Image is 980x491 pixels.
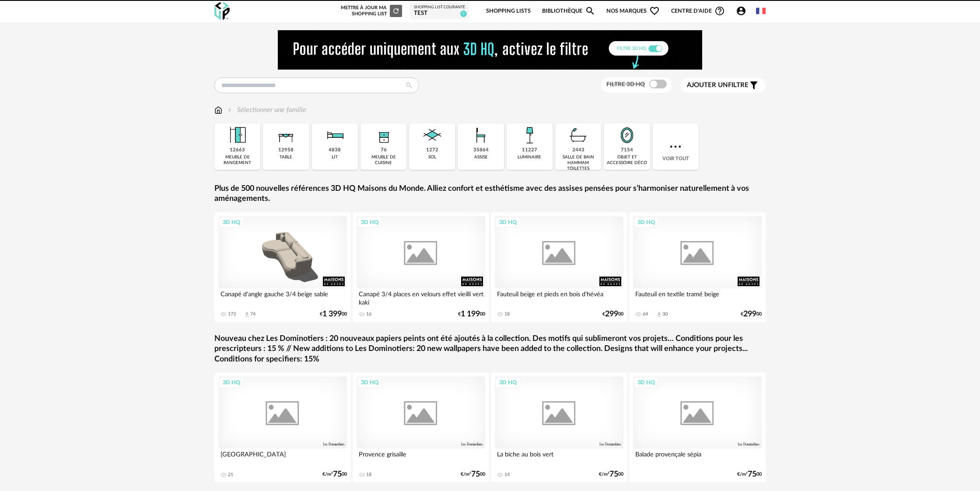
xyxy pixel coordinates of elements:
img: Meuble%20de%20rangement.png [226,123,249,147]
a: 3D HQ Canapé 3/4 places en velours effet vieilli vert kaki 16 €1 19900 [353,212,489,322]
div: Mettre à jour ma Shopping List [339,5,402,17]
div: € 00 [741,311,762,317]
div: table [280,154,292,160]
div: 12663 [230,147,245,154]
img: Salle%20de%20bain.png [567,123,590,147]
div: €/m² 00 [737,471,762,477]
img: svg+xml;base64,PHN2ZyB3aWR0aD0iMTYiIGhlaWdodD0iMTciIHZpZXdCb3g9IjAgMCAxNiAxNyIgZmlsbD0ibm9uZSIgeG... [214,105,222,115]
span: Account Circle icon [736,6,750,16]
a: 3D HQ Balade provençale sépia €/m²7500 [629,372,766,482]
div: lit [332,154,338,160]
div: 14 [504,472,510,478]
div: 16 [366,311,371,317]
span: Filtre 3D HQ [606,81,645,88]
div: 3D HQ [495,217,521,228]
a: 3D HQ La biche au bois vert 14 €/m²7500 [491,372,627,482]
div: 3D HQ [357,377,382,388]
div: €/m² 00 [599,471,623,477]
img: Miroir.png [615,123,639,147]
div: sol [428,154,436,160]
div: Voir tout [653,123,699,170]
div: €/m² 00 [461,471,485,477]
div: 2443 [572,147,584,154]
div: Fauteuil beige et pieds en bois d'hévéa [495,288,623,306]
div: 18 [504,311,510,317]
div: La biche au bois vert [495,449,623,466]
span: Filter icon [749,80,759,91]
div: 3D HQ [357,217,382,228]
div: salle de bain hammam toilettes [558,154,598,172]
img: svg+xml;base64,PHN2ZyB3aWR0aD0iMTYiIGhlaWdodD0iMTYiIHZpZXdCb3g9IjAgMCAxNiAxNiIgZmlsbD0ibm9uZSIgeG... [226,105,233,115]
span: 299 [743,311,756,317]
img: Luminaire.png [518,123,541,147]
span: Help Circle Outline icon [714,6,725,16]
div: € 00 [602,311,623,317]
span: Refresh icon [392,8,400,13]
img: Sol.png [420,123,444,147]
div: 35864 [473,147,489,154]
img: fr [756,6,766,16]
div: luminaire [518,154,541,160]
div: 4838 [329,147,341,154]
div: € 00 [320,311,347,317]
a: 3D HQ [GEOGRAPHIC_DATA] 21 €/m²7500 [214,372,351,482]
button: Ajouter unfiltre Filter icon [680,78,766,93]
span: Download icon [244,311,250,318]
div: Fauteuil en textile tramé beige [633,288,762,306]
div: 3D HQ [219,217,244,228]
span: Centre d'aideHelp Circle Outline icon [671,6,725,16]
div: € 00 [458,311,485,317]
a: 3D HQ Canapé d'angle gauche 3/4 beige sable 173 Download icon 74 €1 39900 [214,212,351,322]
div: 3D HQ [495,377,521,388]
div: 74 [250,311,255,317]
div: Shopping List courante [414,5,465,10]
div: 18 [366,472,371,478]
div: 173 [228,311,236,317]
span: 1 399 [322,311,342,317]
div: 21 [228,472,233,478]
span: Download icon [656,311,662,318]
span: 75 [333,471,342,477]
img: OXP [214,2,230,20]
a: 3D HQ Fauteuil en textile tramé beige 64 Download icon 30 €29900 [629,212,766,322]
a: BibliothèqueMagnify icon [542,1,595,21]
span: 7 [460,11,467,17]
div: objet et accessoire déco [606,154,647,166]
div: Canapé d'angle gauche 3/4 beige sable [218,288,347,306]
a: Nouveau chez Les Dominotiers : 20 nouveaux papiers peints ont été ajoutés à la collection. Des mo... [214,334,766,365]
div: test [414,10,465,18]
span: 1 199 [461,311,480,317]
div: Sélectionner une famille [226,105,306,115]
img: more.7b13dc1.svg [668,139,683,154]
div: assise [474,154,488,160]
div: 1272 [426,147,438,154]
img: Table.png [274,123,298,147]
a: Shopping List courante test 7 [414,5,465,18]
div: Canapé 3/4 places en velours effet vieilli vert kaki [357,288,485,306]
div: 3D HQ [633,217,659,228]
span: 299 [605,311,618,317]
div: €/m² 00 [322,471,347,477]
div: meuble de rangement [217,154,258,166]
div: 76 [381,147,387,154]
a: 3D HQ Provence grisaille 18 €/m²7500 [353,372,489,482]
span: Nos marques [606,1,660,21]
div: 3D HQ [633,377,659,388]
a: 3D HQ Fauteuil beige et pieds en bois d'hévéa 18 €29900 [491,212,627,322]
a: Plus de 500 nouvelles références 3D HQ Maisons du Monde. Alliez confort et esthétisme avec des as... [214,184,766,204]
img: NEW%20NEW%20HQ%20NEW_V1.gif [278,30,702,70]
img: Literie.png [323,123,346,147]
div: 11227 [522,147,537,154]
div: 64 [643,311,648,317]
span: 75 [609,471,618,477]
span: Account Circle icon [736,6,746,16]
span: Heart Outline icon [649,6,660,16]
div: 7154 [621,147,633,154]
img: Assise.png [469,123,493,147]
div: [GEOGRAPHIC_DATA] [218,449,347,466]
div: Provence grisaille [357,449,485,466]
div: 30 [662,311,668,317]
span: 75 [748,471,756,477]
span: Ajouter un [687,82,728,88]
span: 75 [471,471,480,477]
